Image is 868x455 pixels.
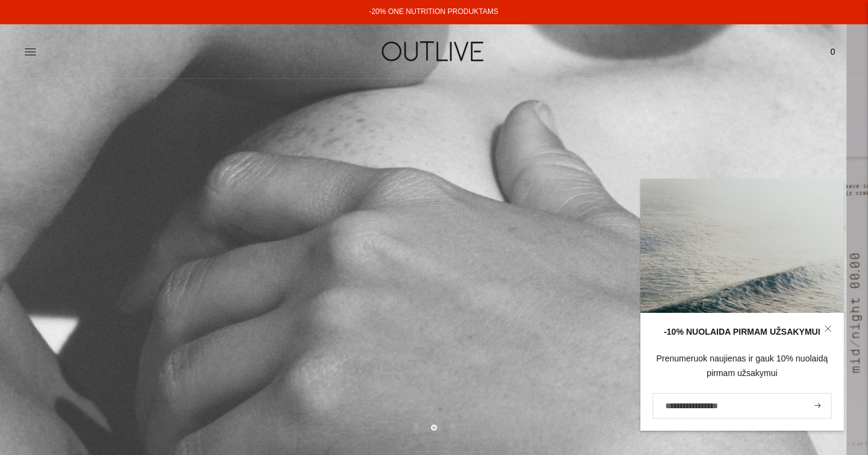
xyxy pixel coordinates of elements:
[431,425,437,431] button: Move carousel to slide 2
[413,423,419,429] button: Move carousel to slide 1
[822,38,844,65] a: 0
[449,423,455,429] button: Move carousel to slide 3
[358,30,510,72] img: OUTLIVE
[653,352,832,381] div: Prenumeruok naujienas ir gauk 10% nuolaidą pirmam užsakymui
[653,325,832,340] div: -10% NUOLAIDA PIRMAM UŽSAKYMUI
[824,43,841,60] span: 0
[369,7,498,16] a: -20% ONE NUTRITION PRODUKTAMS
